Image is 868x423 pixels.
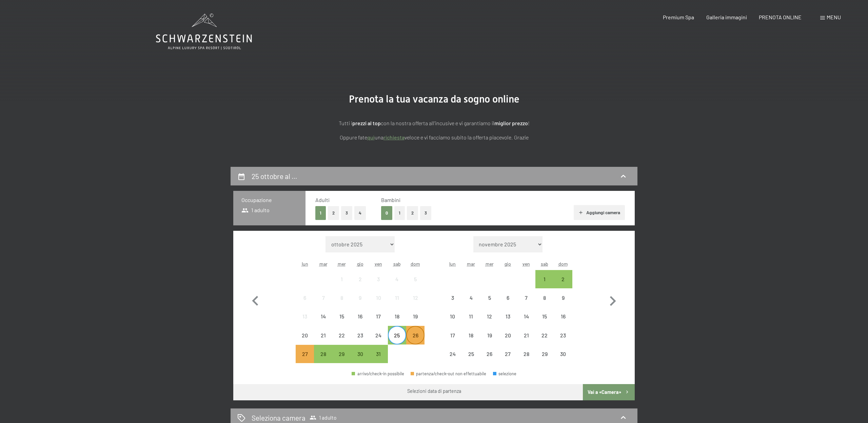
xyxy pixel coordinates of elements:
div: partenza/check-out non effettuabile [314,326,332,344]
div: 20 [499,333,516,350]
div: partenza/check-out non effettuabile [462,345,480,363]
div: partenza/check-out non effettuabile [554,345,572,363]
div: 25 [462,351,479,368]
div: 13 [296,314,313,331]
div: 25 [389,333,406,350]
div: Sat Nov 01 2025 [535,270,554,288]
div: partenza/check-out possibile [333,345,351,363]
div: Thu Oct 16 2025 [351,307,369,326]
div: partenza/check-out non effettuabile [351,289,369,307]
abbr: domenica [558,261,568,267]
div: partenza/check-out non effettuabile [388,270,406,288]
div: 12 [481,314,498,331]
div: 20 [296,333,313,350]
abbr: martedì [319,261,328,267]
h2: 25 ottobre al … [252,172,297,180]
div: 14 [315,314,332,331]
div: 28 [315,351,332,368]
div: partenza/check-out non effettuabile [296,289,314,307]
div: Thu Oct 30 2025 [351,345,369,363]
div: partenza/check-out non effettuabile [499,326,517,344]
div: Sat Nov 15 2025 [535,307,554,326]
div: Tue Nov 04 2025 [462,289,480,307]
span: 1 adulto [310,414,337,421]
div: 26 [407,333,424,350]
div: 16 [555,314,572,331]
div: 21 [315,333,332,350]
div: selezione [493,372,517,376]
div: Fri Nov 14 2025 [517,307,535,326]
div: Mon Oct 13 2025 [296,307,314,326]
div: 15 [536,314,553,331]
div: 27 [499,351,516,368]
abbr: sabato [541,261,548,267]
div: 14 [518,314,535,331]
a: richiesta [383,134,405,140]
div: Wed Nov 19 2025 [480,326,498,344]
span: PRENOTA ONLINE [759,14,802,20]
div: partenza/check-out non effettuabile [333,326,351,344]
div: Tue Oct 21 2025 [314,326,332,344]
div: 8 [333,295,350,312]
button: 3 [341,206,352,220]
div: 10 [444,314,461,331]
div: partenza/check-out non effettuabile [499,307,517,326]
div: Wed Nov 26 2025 [480,345,498,363]
span: Premium Spa [663,14,694,20]
div: arrivo/check-in possibile [352,372,404,376]
div: partenza/check-out non effettuabile [406,270,425,288]
div: partenza/check-out possibile [535,270,554,288]
div: 18 [462,333,479,350]
div: Mon Nov 17 2025 [443,326,462,344]
abbr: mercoledì [338,261,346,267]
div: partenza/check-out non effettuabile [517,326,535,344]
div: partenza/check-out non effettuabile [296,326,314,344]
div: 9 [555,295,572,312]
span: Prenota la tua vacanza da sogno online [349,93,519,105]
abbr: domenica [411,261,420,267]
div: 18 [389,314,406,331]
div: 5 [407,276,424,293]
div: partenza/check-out non effettuabile [462,307,480,326]
div: Fri Oct 24 2025 [369,326,388,344]
div: 28 [518,351,535,368]
abbr: sabato [393,261,401,267]
div: Wed Nov 12 2025 [480,307,498,326]
div: partenza/check-out non effettuabile [406,307,425,326]
div: 22 [333,333,350,350]
div: partenza/check-out non è effettuabile, poiché non è stato raggiunto il soggiorno minimo richiesto [406,326,425,344]
div: partenza/check-out non effettuabile [554,326,572,344]
button: 3 [420,206,431,220]
button: 1 [315,206,326,220]
abbr: martedì [467,261,475,267]
div: partenza/check-out non effettuabile [369,326,388,344]
div: 19 [407,314,424,331]
div: Mon Oct 06 2025 [296,289,314,307]
div: Sun Nov 23 2025 [554,326,572,344]
div: Sat Oct 11 2025 [388,289,406,307]
h3: Occupazione [241,196,297,204]
strong: miglior prezzo [494,120,528,126]
div: Sun Nov 30 2025 [554,345,572,363]
div: partenza/check-out non effettuabile [517,289,535,307]
div: partenza/check-out possibile [351,345,369,363]
div: Mon Nov 03 2025 [443,289,462,307]
div: Sat Nov 22 2025 [535,326,554,344]
div: partenza/check-out non effettuabile [333,289,351,307]
div: Sun Oct 26 2025 [406,326,425,344]
button: Mese precedente [245,236,265,363]
div: 24 [444,351,461,368]
div: partenza/check-out non effettuabile [517,307,535,326]
div: Mon Nov 24 2025 [443,345,462,363]
div: 23 [555,333,572,350]
div: Sat Oct 18 2025 [388,307,406,326]
div: Fri Oct 31 2025 [369,345,388,363]
div: 1 [536,276,553,293]
div: partenza/check-out possibile [388,326,406,344]
div: Sat Nov 29 2025 [535,345,554,363]
div: 15 [333,314,350,331]
div: partenza/check-out non effettuabile [369,270,388,288]
abbr: mercoledì [486,261,494,267]
div: partenza/check-out non effettuabile [462,326,480,344]
div: partenza/check-out non effettuabile [333,270,351,288]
